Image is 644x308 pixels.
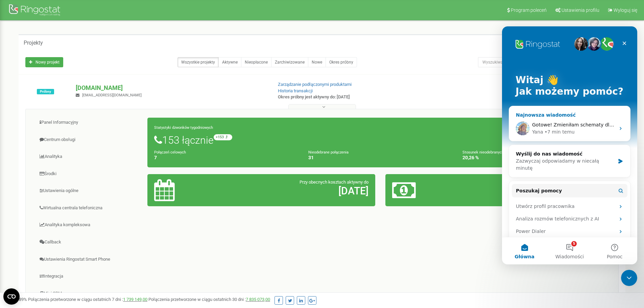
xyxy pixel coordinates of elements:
[308,150,349,155] small: Nieodebrane połączenia
[271,57,308,67] a: Zarchiwizowane
[105,228,120,233] span: Pomoc
[37,89,54,94] span: Próbny
[241,57,271,67] a: Nieopłacone
[43,102,73,109] div: • 7 min temu
[28,297,147,302] span: Połączenia przetworzone w ciągu ostatnich 7 dni :
[31,234,148,251] a: Callback
[45,211,90,238] button: Wiadomości
[14,176,113,184] div: Utwórz profil pracownika
[218,57,241,67] a: Aktywne
[82,93,142,97] span: [EMAIL_ADDRESS][DOMAIN_NAME]
[31,200,148,216] a: Wirtualna centrala telefoniczna
[123,297,147,302] a: 1 739 149,00
[14,161,60,168] span: Poszukaj pomocy
[53,228,82,233] span: Wiadomości
[246,297,270,302] a: 7 835 073,00
[154,150,186,155] small: Połączeń celowych
[10,174,125,186] div: Utwórz profil pracownika
[31,268,148,285] a: Integracja
[3,288,20,305] button: Open CMP widget
[14,202,113,209] div: Power Dialer
[10,199,125,211] div: Power Dialer
[10,186,125,199] div: Analiza rozmów telefonicznych z AI
[31,183,148,199] a: Ustawienia ogólne
[90,211,135,238] button: Pomoc
[502,26,637,264] iframe: Intercom live chat
[7,118,128,151] div: Wyślij do nas wiadomośćZazwyczaj odpowiadamy w niecałą minutę
[148,297,270,302] span: Połączenia przetworzone w ciągu ostatnich 30 dni :
[326,57,357,67] a: Okres próbny
[116,11,128,23] div: Zamknij
[300,180,368,185] span: Przy obecnych kosztach aktywny do
[10,158,125,171] button: Poszukaj pomocy
[621,270,637,286] iframe: Intercom live chat
[308,57,326,67] a: Nowe
[31,285,148,302] a: Mini CRM
[13,228,32,233] span: Główna
[76,84,267,92] p: [DOMAIN_NAME]
[24,40,43,46] h5: Projekty
[14,131,113,145] div: Zazwyczaj odpowiadamy w niecałą minutę
[31,251,148,268] a: Ustawienia Ringostat Smart Phone
[154,155,298,160] h4: 7
[14,189,113,196] div: Analiza rozmów telefonicznych z AI
[31,148,148,165] a: Analityka
[478,57,575,67] input: Wyszukiwanie
[31,132,148,148] a: Centrum obsługi
[31,166,148,182] a: Środki
[154,134,606,146] h1: 153 łącznie
[214,134,232,140] small: +153
[30,102,41,109] div: Yana
[614,7,637,13] span: Wyloguj się
[154,125,213,130] small: Statystyki dzwonków tygodniowych
[278,88,313,93] a: Historia transakcji
[511,7,547,13] span: Program poleceń
[278,82,352,87] a: Zarządzanie podłączonymi produktami
[31,217,148,233] a: Analityka kompleksowa
[562,7,599,13] span: Ustawienia profilu
[308,155,452,160] h4: 31
[14,124,113,131] div: Wyślij do nas wiadomość
[31,114,148,131] a: Panel Informacyjny
[177,57,219,67] a: Wszystkie projekty
[462,150,520,155] small: Stosunek nieodebranych połączeń
[467,185,606,196] h2: 2,89 €
[462,155,606,160] h4: 20,26 %
[229,185,368,196] h2: [DATE]
[25,57,63,67] a: Nowy projekt
[278,94,419,100] p: Okres próbny jest aktywny do: [DATE]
